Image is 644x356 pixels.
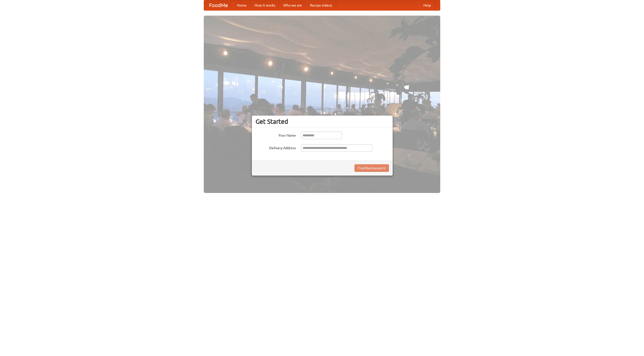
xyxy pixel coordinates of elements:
a: FoodMe [204,0,233,10]
a: How it works [251,0,279,10]
label: Delivery Address [256,144,296,150]
label: Your Name [256,132,296,138]
button: Find Restaurants! [354,164,389,172]
a: Who we are [279,0,306,10]
a: Recipe videos [306,0,336,10]
h3: Get Started [256,118,389,125]
a: Help [419,0,435,10]
a: Home [233,0,251,10]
